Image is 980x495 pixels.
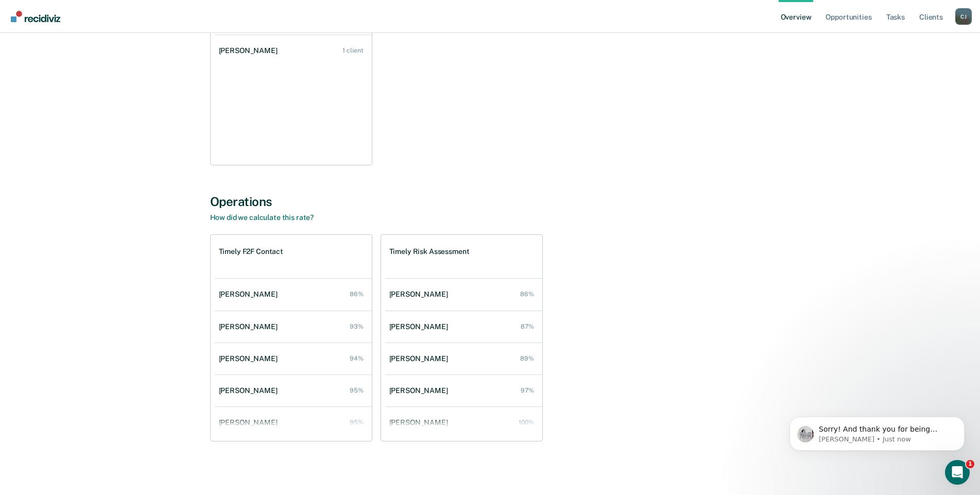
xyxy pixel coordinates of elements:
[25,110,48,118] b: A day
[774,395,980,467] iframe: Intercom notifications message
[177,333,193,350] button: Send a message…
[215,36,372,65] a: [PERSON_NAME] 1 client
[50,5,117,13] h1: [PERSON_NAME]
[955,8,972,25] button: Profile dropdown button
[389,247,470,256] h1: Timely Risk Assessment
[945,460,970,485] iframe: Intercom live chat
[44,197,176,207] div: joined the conversation
[389,386,452,395] div: [PERSON_NAME]
[8,219,169,262] div: Yeah hey [PERSON_NAME]. We know it's a bug and we're working on fixing it!
[385,344,542,373] a: [PERSON_NAME] 89%
[219,290,282,299] div: [PERSON_NAME]
[140,17,198,40] div: Hello there,
[215,280,372,309] a: [PERSON_NAME] 86%
[389,322,452,331] div: [PERSON_NAME]
[50,13,71,23] p: Active
[350,323,364,330] div: 93%
[65,337,74,346] button: Start recording
[520,355,534,362] div: 89%
[45,276,190,296] div: ok I will be patient, thank you for responding so fast
[45,140,190,180] div: When I log in to operations I cannot see the individual officer in [GEOGRAPHIC_DATA], has somethi...
[37,269,198,302] div: ok I will be patient, thank you for responding so fast
[385,280,542,309] a: [PERSON_NAME] 86%
[8,219,198,270] div: Kim says…
[215,408,372,437] a: [PERSON_NAME] 95%
[520,291,534,298] div: 86%
[32,337,41,346] button: Emoji picker
[31,197,41,207] img: Profile image for Kim
[16,54,161,94] div: You’ll get replies here and in your email: ✉️
[342,47,363,54] div: 1 client
[161,4,181,24] button: Home
[219,247,283,256] h1: Timely F2F Contact
[8,195,198,219] div: Kim says…
[181,4,199,23] div: Close
[219,418,282,427] div: [PERSON_NAME]
[16,225,161,255] div: Yeah hey [PERSON_NAME]. We know it's a bug and we're working on fixing it!
[8,48,169,126] div: You’ll get replies here and in your email:✉️[EMAIL_ADDRESS][DOMAIN_NAME][US_STATE]Our usual reply...
[8,269,198,310] div: Joyce says…
[215,376,372,405] a: [PERSON_NAME] 95%
[8,311,167,333] div: Sorry! And thank you for being patient!
[350,355,364,362] div: 94%
[519,419,534,426] div: 100%
[37,134,198,186] div: When I log in to operations I cannot see the individual officer in [GEOGRAPHIC_DATA], has somethi...
[521,323,534,330] div: 87%
[11,11,60,22] img: Recidiviz
[350,419,364,426] div: 95%
[385,312,542,342] a: [PERSON_NAME] 87%
[389,418,452,427] div: [PERSON_NAME]
[219,322,282,331] div: [PERSON_NAME]
[215,312,372,342] a: [PERSON_NAME] 93%
[16,75,130,93] b: [EMAIL_ADDRESS][DOMAIN_NAME][US_STATE]
[215,344,372,373] a: [PERSON_NAME] 94%
[16,337,24,346] button: Upload attachment
[219,46,282,55] div: [PERSON_NAME]
[389,290,452,299] div: [PERSON_NAME]
[44,198,102,206] b: [PERSON_NAME]
[210,213,314,221] a: How did we calculate this rate?
[8,134,198,195] div: Joyce says…
[9,316,197,333] textarea: Message…
[8,17,198,48] div: Joyce says…
[29,6,46,22] img: Profile image for Kim
[219,354,282,363] div: [PERSON_NAME]
[385,408,542,437] a: [PERSON_NAME] 100%
[521,387,534,394] div: 97%
[148,23,190,33] div: Hello there,
[389,354,452,363] div: [PERSON_NAME]
[219,386,282,395] div: [PERSON_NAME]
[16,99,161,120] div: Our usual reply time 🕒
[8,311,198,356] div: Kim says…
[8,48,198,134] div: Operator says…
[49,337,57,346] button: Gif picker
[385,376,542,405] a: [PERSON_NAME] 97%
[350,291,364,298] div: 86%
[350,387,364,394] div: 95%
[966,460,974,468] span: 1
[955,8,972,25] div: C J
[210,194,770,209] div: Operations
[7,4,26,24] button: go back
